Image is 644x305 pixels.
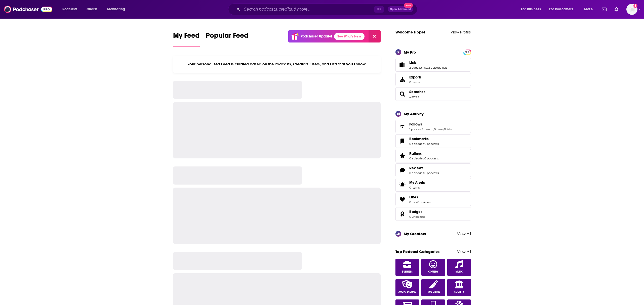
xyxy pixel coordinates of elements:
[409,209,422,214] span: Badges
[409,66,428,69] a: 2 podcast lists
[409,157,424,160] a: 0 episodes
[404,3,413,8] span: New
[409,90,425,94] a: Searches
[59,5,84,13] button: open menu
[433,127,434,131] span: ,
[397,196,407,203] a: Likes
[428,270,438,273] span: Comedy
[104,5,132,13] button: open menu
[457,249,471,254] a: View All
[395,193,471,206] span: Likes
[395,249,439,254] a: Top Podcast Categories
[395,58,471,72] span: Lists
[4,5,52,14] img: Podchaser - Follow, Share and Rate Podcasts
[404,50,416,55] div: My Pro
[397,138,407,145] a: Bookmarks
[421,259,445,276] a: Comedy
[62,6,77,13] span: Podcasts
[395,178,471,192] a: My Alerts
[417,200,417,204] span: ,
[242,5,374,13] input: Search podcasts, credits, & more...
[409,186,425,189] span: 0 items
[398,290,416,293] span: Audio Drama
[464,50,470,54] a: PRO
[409,195,418,199] span: Likes
[233,4,422,15] div: Search podcasts, credits, & more...
[334,33,365,40] a: See What's New
[390,8,411,11] span: Open Advanced
[173,31,200,43] span: My Feed
[173,56,381,73] div: Your personalized Feed is curated based on the Podcasts, Creators, Users, and Lists that you Follow.
[395,120,471,133] span: Follows
[409,137,439,141] a: Bookmarks
[409,75,422,79] span: Exports
[409,127,422,131] a: 1 podcast
[409,180,425,185] span: My Alerts
[417,200,430,204] a: 0 reviews
[626,4,637,15] button: Show profile menu
[424,171,439,175] a: 0 podcasts
[447,259,471,276] a: Music
[397,61,407,68] a: Lists
[395,149,471,162] span: Ratings
[424,157,439,160] a: 0 podcasts
[456,270,463,273] span: Music
[87,6,97,13] span: Charts
[397,167,407,174] a: Reviews
[397,76,407,83] span: Exports
[404,231,426,236] div: My Creators
[395,87,471,101] span: Searches
[395,207,471,221] span: Badges
[454,290,464,293] span: Society
[107,6,125,13] span: Monitoring
[426,290,440,293] span: True Crime
[397,181,407,188] span: My Alerts
[549,6,573,13] span: For Podcasters
[409,60,417,65] span: Lists
[633,4,637,8] svg: Add a profile image
[428,66,447,69] a: 2 episode lists
[374,6,384,13] span: ⌘ K
[613,5,620,14] a: Show notifications dropdown
[395,163,471,177] span: Reviews
[444,127,444,131] span: ,
[409,122,422,126] span: Follows
[409,95,419,99] a: 3 saved
[83,5,100,13] a: Charts
[409,142,424,146] a: 0 episodes
[409,171,424,175] a: 0 episodes
[397,123,407,130] a: Follows
[397,152,407,159] a: Ratings
[521,6,541,13] span: For Business
[626,4,637,15] img: User Profile
[424,142,439,146] a: 0 podcasts
[404,111,424,116] div: My Activity
[395,259,419,276] a: Business
[409,60,447,65] a: Lists
[581,5,599,13] button: open menu
[395,73,471,86] a: Exports
[464,50,470,54] span: PRO
[444,127,452,131] a: 0 lists
[409,137,429,141] span: Bookmarks
[457,231,471,236] a: View All
[421,279,445,296] a: True Crime
[409,80,422,84] span: 0 items
[409,122,452,126] a: Follows
[409,151,422,156] span: Ratings
[388,6,413,12] button: Open AdvancedNew
[409,215,425,219] a: 0 unlocked
[395,134,471,148] span: Bookmarks
[397,210,407,217] a: Badges
[402,270,413,273] span: Business
[409,166,439,170] a: Reviews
